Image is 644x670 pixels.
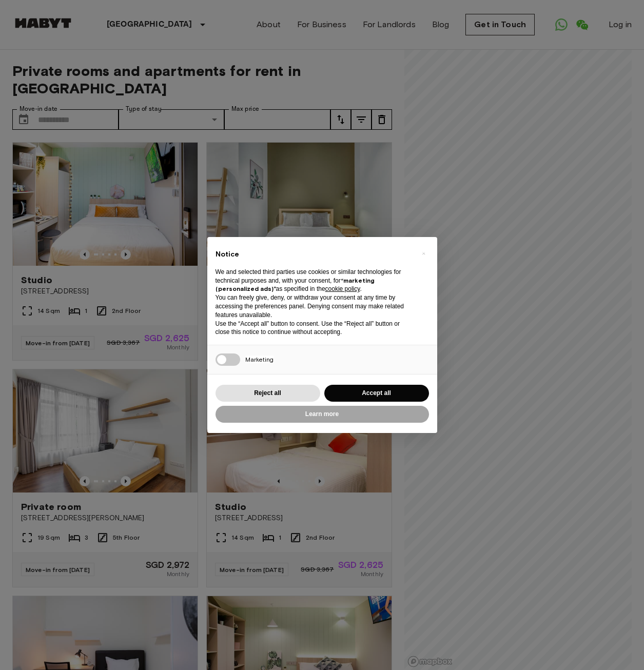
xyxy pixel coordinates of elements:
[216,268,413,293] p: We and selected third parties use cookies or similar technologies for technical purposes and, wit...
[216,277,375,293] strong: “marketing (personalized ads)”
[325,285,360,292] a: cookie policy
[216,293,413,319] p: You can freely give, deny, or withdraw your consent at any time by accessing the preferences pane...
[216,320,413,337] p: Use the “Accept all” button to consent. Use the “Reject all” button or close this notice to conti...
[216,249,413,260] h2: Notice
[216,385,320,402] button: Reject all
[422,247,425,260] span: ×
[416,245,432,262] button: Close this notice
[324,385,429,402] button: Accept all
[245,356,274,363] span: Marketing
[216,406,429,423] button: Learn more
